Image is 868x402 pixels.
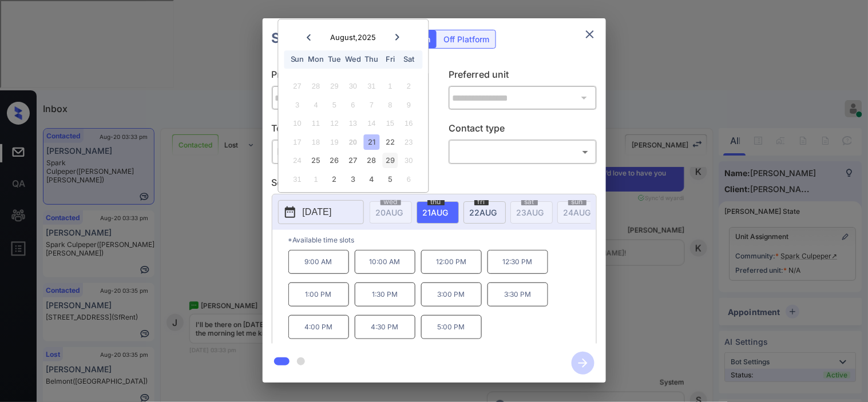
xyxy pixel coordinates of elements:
[288,282,349,307] p: 1:00 PM
[327,172,342,187] div: Choose Tuesday, September 2nd, 2025
[421,315,482,339] p: 5:00 PM
[346,79,361,94] div: Not available Wednesday, July 30th, 2025
[401,153,417,169] div: Not available Saturday, August 30th, 2025
[290,52,305,67] div: Sun
[401,116,417,132] div: Not available Saturday, August 16th, 2025
[290,134,305,150] div: Not available Sunday, August 17th, 2025
[470,208,497,217] span: 22 AUG
[364,97,379,113] div: Not available Thursday, August 7th, 2025
[346,134,361,150] div: Not available Wednesday, August 20th, 2025
[421,250,482,274] p: 12:00 PM
[272,67,420,86] p: Preferred community
[263,18,379,58] h2: Schedule Tour
[308,79,324,94] div: Not available Monday, July 28th, 2025
[327,116,342,132] div: Not available Tuesday, August 12th, 2025
[272,121,420,140] p: Tour type
[438,30,496,48] div: Off Platform
[401,97,417,113] div: Not available Saturday, August 9th, 2025
[346,116,361,132] div: Not available Wednesday, August 13th, 2025
[308,52,324,67] div: Mon
[383,116,398,132] div: Not available Friday, August 15th, 2025
[383,172,398,187] div: Choose Friday, September 5th, 2025
[308,153,324,169] div: Choose Monday, August 25th, 2025
[449,121,597,140] p: Contact type
[401,172,417,187] div: Not available Saturday, September 6th, 2025
[308,97,324,113] div: Not available Monday, August 4th, 2025
[346,153,361,169] div: Choose Wednesday, August 27th, 2025
[383,97,398,113] div: Not available Friday, August 8th, 2025
[327,153,342,169] div: Choose Tuesday, August 26th, 2025
[327,97,342,113] div: Not available Tuesday, August 5th, 2025
[383,153,398,169] div: Choose Friday, August 29th, 2025
[290,172,305,187] div: Not available Sunday, August 31st, 2025
[346,52,361,67] div: Wed
[364,172,379,187] div: Choose Thursday, September 4th, 2025
[278,200,364,224] button: [DATE]
[282,77,425,189] div: month 2025-08
[355,282,415,307] p: 1:30 PM
[327,52,342,67] div: Tue
[288,315,349,339] p: 4:00 PM
[364,134,379,150] div: Choose Thursday, August 21st, 2025
[355,315,415,339] p: 4:30 PM
[355,250,415,274] p: 10:00 AM
[346,97,361,113] div: Not available Wednesday, August 6th, 2025
[288,250,349,274] p: 9:00 AM
[308,172,324,187] div: Not available Monday, September 1st, 2025
[327,134,342,150] div: Not available Tuesday, August 19th, 2025
[463,201,506,224] div: date-select
[427,198,445,205] span: thu
[383,134,398,150] div: Choose Friday, August 22nd, 2025
[290,97,305,113] div: Not available Sunday, August 3rd, 2025
[290,79,305,94] div: Not available Sunday, July 27th, 2025
[288,230,596,250] p: *Available time slots
[290,153,305,169] div: Not available Sunday, August 24th, 2025
[308,116,324,132] div: Not available Monday, August 11th, 2025
[383,52,398,67] div: Fri
[364,52,379,67] div: Thu
[401,52,417,67] div: Sat
[346,172,361,187] div: Choose Wednesday, September 3rd, 2025
[364,79,379,94] div: Not available Thursday, July 31st, 2025
[308,134,324,150] div: Not available Monday, August 18th, 2025
[401,79,417,94] div: Not available Saturday, August 2nd, 2025
[578,23,601,46] button: close
[290,116,305,132] div: Not available Sunday, August 10th, 2025
[417,201,459,224] div: date-select
[423,208,449,217] span: 21 AUG
[364,116,379,132] div: Not available Thursday, August 14th, 2025
[272,176,597,194] p: Select slot
[327,79,342,94] div: Not available Tuesday, July 29th, 2025
[364,153,379,169] div: Choose Thursday, August 28th, 2025
[449,67,597,86] p: Preferred unit
[303,205,332,219] p: [DATE]
[487,282,548,307] p: 3:30 PM
[474,198,489,205] span: fri
[401,134,417,150] div: Not available Saturday, August 23rd, 2025
[487,250,548,274] p: 12:30 PM
[421,282,482,307] p: 3:00 PM
[275,142,417,161] div: In Person
[383,79,398,94] div: Not available Friday, August 1st, 2025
